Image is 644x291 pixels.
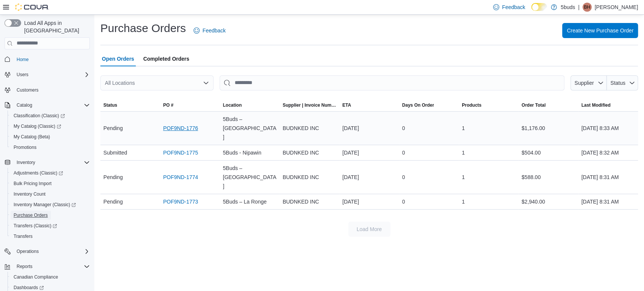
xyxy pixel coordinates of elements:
a: Promotions [11,143,40,152]
a: Inventory Count [11,190,49,199]
div: [DATE] [339,194,399,209]
span: Canadian Compliance [14,274,58,280]
span: Catalog [14,101,90,110]
span: Promotions [11,143,90,152]
span: 0 [402,124,405,133]
span: Feedback [502,3,525,11]
span: Canadian Compliance [11,273,90,282]
button: Bulk Pricing Import [8,178,93,189]
span: Order Total [521,102,546,108]
a: Classification (Classic) [8,110,93,121]
a: Adjustments (Classic) [11,168,66,178]
a: Classification (Classic) [11,111,68,120]
span: 1 [462,173,465,182]
span: Transfers (Classic) [11,221,90,230]
div: [DATE] [339,145,399,160]
a: POF9ND-1774 [163,173,198,182]
span: My Catalog (Classic) [11,122,90,131]
span: Feedback [203,27,226,34]
span: Promotions [14,144,37,150]
button: Catalog [14,101,35,110]
span: My Catalog (Beta) [14,134,50,140]
span: 1 [462,124,465,133]
span: 5Buds – La Ronge [223,197,267,206]
span: Purchase Orders [14,212,48,218]
span: Products [462,102,481,108]
button: Status [607,75,638,90]
span: Supplier [575,80,594,86]
a: Purchase Orders [11,211,51,220]
span: Bulk Pricing Import [11,179,90,188]
span: Classification (Classic) [11,111,90,120]
button: My Catalog (Beta) [8,132,93,142]
a: Home [14,55,32,64]
span: Operations [14,247,90,256]
span: Inventory [17,159,35,165]
div: [DATE] 8:31 AM [578,170,638,185]
button: Users [14,70,31,79]
span: Classification (Classic) [14,113,65,119]
span: Transfers [11,232,90,241]
button: Inventory [14,158,38,167]
a: Adjustments (Classic) [8,168,93,178]
a: POF9ND-1775 [163,148,198,157]
span: Location [223,102,242,108]
div: BUDNKED INC [280,121,339,136]
span: Reports [14,262,90,271]
button: ETA [339,99,399,111]
div: $2,940.00 [518,194,578,209]
span: Catalog [17,102,32,108]
div: [DATE] [339,170,399,185]
span: Load More [357,225,382,233]
span: Users [17,72,28,78]
div: [DATE] 8:31 AM [578,194,638,209]
span: 1 [462,148,465,157]
span: Status [103,102,117,108]
div: $504.00 [518,145,578,160]
button: Catalog [2,100,93,110]
button: Reports [2,261,93,272]
span: Adjustments (Classic) [11,168,90,178]
h1: Purchase Orders [100,21,186,36]
span: Inventory Count [14,191,46,197]
button: Canadian Compliance [8,272,93,282]
span: Bulk Pricing Import [14,181,52,187]
button: Operations [2,246,93,257]
span: Load All Apps in [GEOGRAPHIC_DATA] [21,19,90,34]
a: Customers [14,86,41,95]
input: This is a search bar. After typing your query, hit enter to filter the results lower in the page. [220,75,564,90]
p: [PERSON_NAME] [595,3,638,12]
button: Status [100,99,160,111]
div: BUDNKED INC [280,145,339,160]
span: Status [610,80,626,86]
button: Inventory [2,157,93,168]
span: Users [14,70,90,79]
a: My Catalog (Classic) [11,122,64,131]
span: Inventory Manager (Classic) [14,202,76,208]
span: Customers [14,85,90,95]
span: Create New Purchase Order [567,27,633,34]
a: Canadian Compliance [11,273,61,282]
a: My Catalog (Beta) [11,132,53,141]
button: Supplier | Invoice Number [280,99,339,111]
span: My Catalog (Beta) [11,132,90,141]
button: Products [459,99,518,111]
button: Purchase Orders [8,210,93,221]
button: Create New Purchase Order [562,23,638,38]
button: Load More [348,222,390,237]
a: Bulk Pricing Import [11,179,55,188]
span: PO # [163,102,173,108]
img: Cova [15,3,49,11]
a: Transfers (Classic) [8,221,93,231]
a: POF9ND-1776 [163,124,198,133]
span: Inventory [14,158,90,167]
div: [DATE] [339,121,399,136]
span: Completed Orders [143,51,189,66]
button: Supplier [570,75,607,90]
span: 0 [402,197,405,206]
span: Last Modified [581,102,610,108]
button: Last Modified [578,99,638,111]
a: My Catalog (Classic) [8,121,93,132]
span: Transfers (Classic) [14,223,57,229]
